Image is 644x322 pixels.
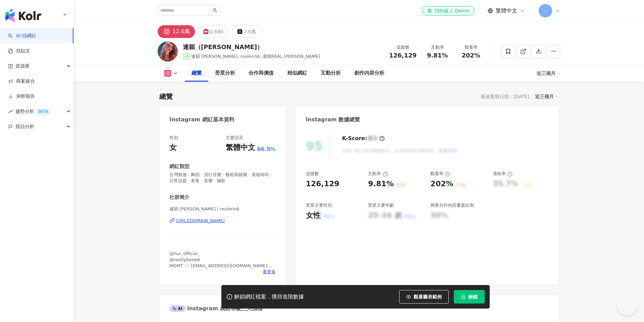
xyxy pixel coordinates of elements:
div: 12.6萬 [172,27,190,36]
div: 創作內容分析 [354,69,384,77]
span: 觀看圖表範例 [414,294,442,299]
span: 66.5% [257,146,276,153]
div: 近三個月 [537,68,560,79]
div: BETA [36,108,51,115]
a: 商案媒合 [8,78,35,85]
div: 商業合作內容覆蓋比例 [430,202,474,208]
div: 近三個月 [535,92,558,101]
div: 主要語言 [226,135,243,141]
span: rise [8,109,13,114]
div: Instagram 成效等級三大指標 [169,305,263,312]
div: 追蹤數 [306,171,319,177]
div: Instagram 數據總覽 [306,116,360,123]
a: 洞察報告 [8,93,35,100]
div: 互動率 [368,171,388,177]
span: @hur_official_ @realtybeee6 MGMT ✉️ [EMAIL_ADDRESS][DOMAIN_NAME] Cherry pie🍒🔗 [169,251,272,275]
img: KOL Avatar [158,41,178,62]
div: 觀看率 [458,44,484,51]
span: 資源庫 [15,58,30,74]
div: 最後更新日期：[DATE] [481,94,529,99]
span: lock [461,294,466,299]
div: 受眾主要性別 [306,202,332,208]
div: 觀看率 [430,171,450,177]
div: 受眾主要年齡 [368,202,394,208]
span: 台灣旅遊 · 舞蹈 · 流行音樂 · 藝術與娛樂 · 美妝時尚 · 日常話題 · 美食 · 音樂 · 攝影 [169,172,276,184]
div: 126,129 [306,179,339,189]
div: AI [169,305,185,312]
span: 202% [462,52,480,59]
span: 解鎖 [468,294,478,299]
span: 趨勢分析 [15,104,51,119]
span: 看更多 [263,269,276,275]
div: 解鎖網紅檔案，獲得進階數據 [234,293,304,300]
a: 預約線上 Demo [422,6,474,15]
div: 互動率 [425,44,450,51]
a: searchAI 找網紅 [8,33,36,39]
div: 繁體中文 [226,143,255,153]
div: 受眾分析 [215,69,235,77]
img: logo [5,9,41,22]
div: 女性 [306,210,321,221]
button: 12.6萬 [158,25,195,38]
div: 合作與價值 [249,69,274,77]
div: [URL][DOMAIN_NAME] [176,218,225,224]
div: 社群簡介 [169,194,190,201]
button: 解鎖 [454,290,485,304]
div: 連穎（[PERSON_NAME]） [183,43,320,51]
span: search [213,8,217,13]
button: 2.6萬 [232,25,261,38]
button: 觀看圖表範例 [399,290,449,304]
div: 追蹤數 [389,44,417,51]
div: 總覽 [159,92,173,101]
span: I [545,7,546,14]
div: 202% [430,179,453,189]
span: 競品分析 [15,119,34,134]
div: 9.81% [368,179,393,189]
a: [URL][DOMAIN_NAME] [169,218,276,224]
div: 預約線上 Demo [427,7,469,14]
div: 2,680 [210,27,223,36]
div: K-Score : [342,135,385,142]
div: 網紅類型 [169,163,190,170]
div: 漲粉率 [493,171,513,177]
button: 2,680 [198,25,229,38]
span: 繁體中文 [496,7,517,14]
div: 性別 [169,135,178,141]
span: 連穎 [PERSON_NAME], realerin6, 連穎REAL [PERSON_NAME] [191,54,320,59]
div: 互動分析 [321,69,341,77]
a: 找貼文 [8,48,30,54]
div: 相似網紅 [287,69,307,77]
div: Instagram 網紅基本資料 [169,116,234,123]
span: 126,129 [389,52,417,59]
div: 總覽 [192,69,202,77]
span: 9.81% [427,52,448,59]
div: 2.6萬 [244,27,256,36]
span: 連穎 [PERSON_NAME] | realerin6 [169,206,276,212]
div: 女 [169,143,177,153]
